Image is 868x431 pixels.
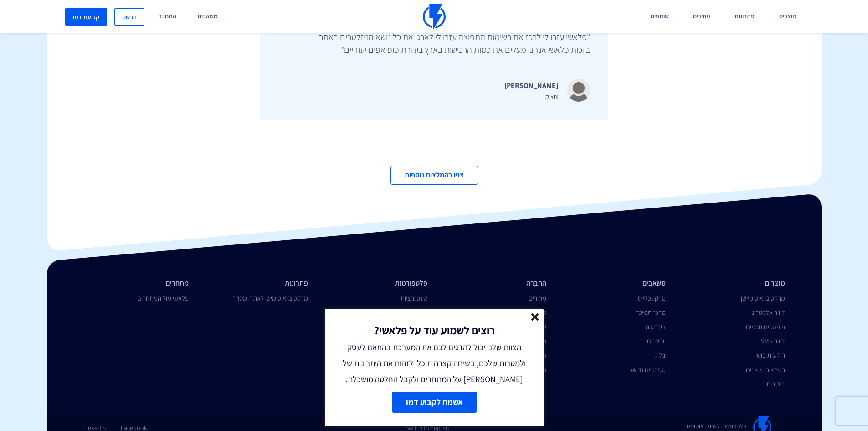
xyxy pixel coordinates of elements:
a: פופאפים חכמים [746,322,785,331]
span: צוציק [545,93,558,101]
img: unknown-user.jpg [567,79,590,102]
a: מרקטינג אוטומישן לאתרי מסחר [232,294,308,302]
p: [PERSON_NAME] [504,79,558,92]
a: בלוג [655,351,666,359]
a: הודעות פוש [757,351,785,359]
a: וובינרים [647,337,666,345]
a: דיוור SMS [760,337,785,345]
li: פתרונות [202,278,308,289]
a: מרכז תמיכה [635,308,666,317]
li: החברה [441,278,547,289]
a: הרשם [114,8,144,26]
li: מתחרים [83,278,189,289]
a: קביעת דמו [65,8,107,26]
a: אינטגרציות [401,294,427,302]
li: פלטפורמות [322,278,427,289]
a: דיוור אלקטרוני [750,308,785,317]
a: פלאשי מול המתחרים [137,294,189,302]
a: צפו בהמלצות נוספות [390,166,478,185]
a: אקדמיה [646,322,666,331]
a: ביקורות [766,379,785,388]
a: המלצות מוצרים [746,365,785,374]
a: מרקטפלייס [638,294,666,302]
p: "פלאשי עזרו לי לרכז את רשימות התפוצה עזרו לי לארגן את כל נושא הניזלטרים באתר בזכות פלאשי אנחנו מע... [317,31,590,56]
a: מחירים [529,294,546,302]
li: מוצרים [679,278,785,289]
a: מפתחים (API) [631,365,666,374]
li: משאבים [560,278,666,289]
a: מרקטינג אוטומיישן [741,294,785,302]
